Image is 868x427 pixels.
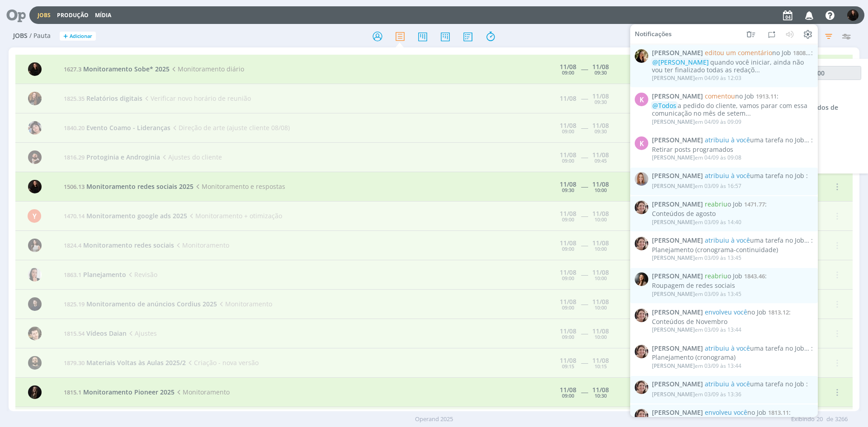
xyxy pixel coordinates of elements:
div: Roupagem de redes sociais [652,282,813,290]
span: uma tarefa no Job [705,136,804,144]
span: atribuiu à você [705,380,750,388]
a: 1863.1Planejamento [64,270,126,279]
span: @[PERSON_NAME] [652,58,709,66]
span: ----- [581,153,588,161]
div: 10:30 [594,393,607,398]
img: A [635,380,648,394]
span: 3266 [835,415,848,424]
span: uma tarefa no Job [705,380,804,388]
span: Adicionar [70,33,92,39]
span: Monitoramento Sobe* 2025 [83,65,170,73]
div: 10:00 [594,246,607,251]
span: Revisão [126,270,157,279]
span: ----- [581,94,588,103]
span: [PERSON_NAME] [652,290,695,298]
div: em 03/09 às 16:57 [652,183,741,189]
span: editou um comentário [705,48,772,57]
span: 1815.1 [64,388,81,396]
div: 11/08 [592,328,609,334]
img: S [847,9,859,21]
div: 10:00 [594,276,607,281]
span: : [652,136,813,144]
span: : [652,344,813,352]
span: / Pauta [29,32,51,40]
span: Monitoramento e respostas [193,182,285,191]
div: 10:00 [594,188,607,192]
div: 11/08 [560,387,576,393]
span: atribuiu à você [705,136,750,144]
span: [PERSON_NAME] [652,49,703,57]
a: 1470.14Monitoramento google ads 2025 [64,211,187,220]
div: 09:00 [562,217,574,222]
span: [PERSON_NAME] [652,380,703,388]
span: [PERSON_NAME] [652,254,695,262]
div: em 04/09 às 12:03 [652,75,741,81]
span: ----- [581,211,588,220]
span: Monitoramento Pioneer 2025 [83,388,175,396]
span: reabriu [705,200,727,208]
div: 10:00 [594,334,607,339]
div: 11/08 [560,299,576,305]
span: [PERSON_NAME] [652,344,703,352]
div: 11/08 [560,122,576,129]
span: uma tarefa no Job [705,171,804,180]
span: Verificar novo horário de reunião [142,94,251,103]
div: 11/08 [560,240,576,246]
img: C [28,297,42,311]
span: atribuiu à você [705,236,750,244]
span: [PERSON_NAME] [652,136,703,144]
div: Retirar posts programados [652,145,813,153]
img: B [635,272,648,286]
div: 11/08 [592,211,609,217]
img: C [635,49,648,63]
a: 1815.1Monitoramento Pioneer 2025 [64,388,175,396]
span: : [652,309,813,316]
span: ----- [581,270,588,279]
div: K [635,93,648,106]
span: 1813.11 [768,408,789,417]
a: Produção [57,11,89,19]
span: [PERSON_NAME] [652,309,703,316]
span: no Job [705,92,754,100]
span: 1825.35 [64,94,85,103]
span: envolveu você [705,408,747,417]
div: 09:30 [594,70,607,75]
div: 10:00 [594,305,607,310]
div: 11/08 [592,299,609,305]
img: A [635,344,648,358]
div: em 04/09 às 09:08 [652,155,741,161]
span: [PERSON_NAME] [652,172,703,180]
span: ----- [581,329,588,338]
span: 1471.77 [744,200,765,208]
div: 11/08 [560,269,576,276]
img: A [635,409,648,422]
span: o Job [705,200,742,208]
div: Conteúdos de Novembro [652,318,813,326]
span: 20 [816,415,823,424]
a: 1879.30Materiais Voltas às Aulas 2025/2 [64,358,186,367]
button: Mídia [92,12,114,19]
span: uma tarefa no Job [705,343,804,352]
div: 11/08 [592,93,609,99]
img: A [635,237,648,250]
span: no Job [705,408,766,417]
span: Monitoramento redes sociais 2025 [86,182,193,191]
div: 09:00 [562,276,574,281]
span: 1816.29 [64,153,85,161]
div: 11/08 [592,240,609,246]
img: E [28,121,42,135]
span: [PERSON_NAME] [652,390,695,398]
a: 1840.20Evento Coamo - Lideranças [64,123,170,132]
span: Monitoramento [217,300,272,308]
div: 11/08 [560,181,576,188]
div: em 03/09 às 13:36 [652,391,741,397]
div: 11/08 [592,64,609,70]
span: Jobs [13,32,28,40]
img: V [28,327,42,340]
span: Relatórios digitais [86,94,142,103]
a: Jobs [38,11,51,19]
span: [PERSON_NAME] [652,409,703,417]
span: atribuiu à você [705,343,750,352]
span: reabriu [705,272,727,280]
span: 1506.13 [64,183,85,191]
